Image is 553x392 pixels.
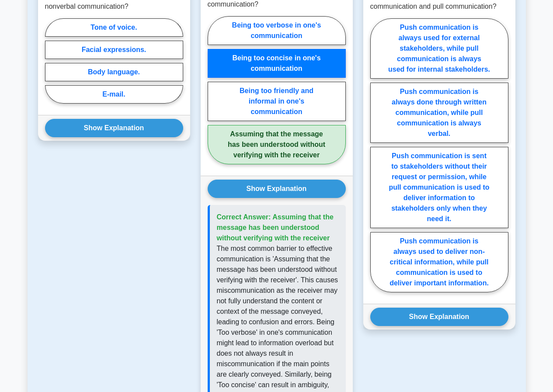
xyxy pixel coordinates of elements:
[208,125,346,164] label: Assuming that the message has been understood without verifying with the receiver
[370,232,508,292] label: Push communication is always used to deliver non-critical information, while pull communication i...
[208,82,346,121] label: Being too friendly and informal in one's communication
[45,85,183,104] label: E-mail.
[208,180,346,198] button: Show Explanation
[217,213,334,242] span: Correct Answer: Assuming that the message has been understood without verifying with the receiver
[370,308,508,326] button: Show Explanation
[45,41,183,59] label: Facial expressions.
[45,63,183,81] label: Body language.
[370,83,508,143] label: Push communication is always done through written communication, while pull communication is alwa...
[208,49,346,78] label: Being too concise in one's communication
[45,119,183,137] button: Show Explanation
[208,16,346,45] label: Being too verbose in one's communication
[370,18,508,79] label: Push communication is always used for external stakeholders, while pull communication is always u...
[370,147,508,228] label: Push communication is sent to stakeholders without their request or permission, while pull commun...
[45,18,183,37] label: Tone of voice.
